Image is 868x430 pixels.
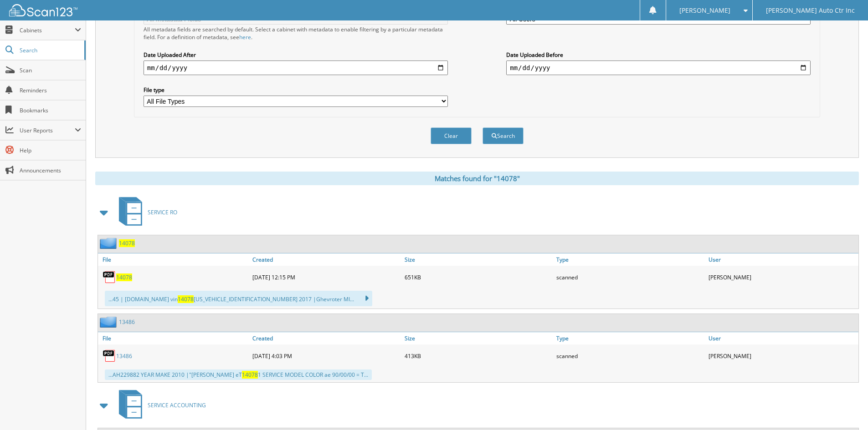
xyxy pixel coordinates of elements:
a: Created [250,253,402,266]
div: Matches found for "14078" [95,172,859,185]
label: Date Uploaded Before [506,51,811,59]
span: Help [20,147,81,154]
div: [PERSON_NAME] [706,347,858,365]
span: Bookmarks [20,106,81,114]
span: SERVICE RO [148,208,177,216]
span: SERVICE ACCOUNTING [148,401,206,409]
img: PDF.png [103,270,116,284]
div: scanned [554,268,706,286]
a: Size [402,332,555,344]
a: User [706,332,858,344]
div: 413KB [402,347,555,365]
a: 14078 [119,239,135,247]
a: 13486 [119,318,135,326]
iframe: Chat Widget [822,386,868,430]
a: Type [554,332,706,344]
label: File type [144,86,448,94]
a: File [98,332,250,344]
div: 651KB [402,268,555,286]
a: File [98,253,250,266]
img: PDF.png [103,349,116,363]
span: Search [20,46,80,54]
span: 14078 [242,371,258,379]
a: Created [250,332,402,344]
a: User [706,253,858,266]
div: ...AH229882 YEAR MAKE 2010 |"[PERSON_NAME] eT 1 SERVICE MODEL COLOR ae 90/00/00 = T... [105,369,372,380]
img: scan123-logo-white.svg [9,4,77,16]
a: Type [554,253,706,266]
a: SERVICE RO [113,194,177,230]
button: Search [483,127,524,144]
div: scanned [554,347,706,365]
a: SERVICE ACCOUNTING [113,387,206,423]
div: All metadata fields are searched by default. Select a cabinet with metadata to enable filtering b... [144,25,448,41]
span: 14078 [178,295,194,303]
span: User Reports [20,126,75,134]
span: Reminders [20,86,81,94]
img: folder2.png [100,316,119,328]
a: here [239,33,251,41]
input: start [144,61,448,75]
span: Cabinets [20,26,75,34]
img: folder2.png [100,238,119,249]
span: [PERSON_NAME] Auto Ctr Inc [766,8,855,13]
span: Announcements [20,167,81,174]
a: 13486 [116,352,132,360]
a: 14078 [116,273,132,281]
button: Clear [431,127,472,144]
div: ...45 | [DOMAIN_NAME] vin [US_VEHICLE_IDENTIFICATION_NUMBER] 2017 |Ghevroter MI... [105,291,372,306]
div: [DATE] 4:03 PM [250,347,402,365]
span: [PERSON_NAME] [679,8,730,13]
label: Date Uploaded After [144,51,448,59]
a: Size [402,253,555,266]
span: Scan [20,66,81,74]
div: [PERSON_NAME] [706,268,858,286]
input: end [506,61,811,75]
div: [DATE] 12:15 PM [250,268,402,286]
